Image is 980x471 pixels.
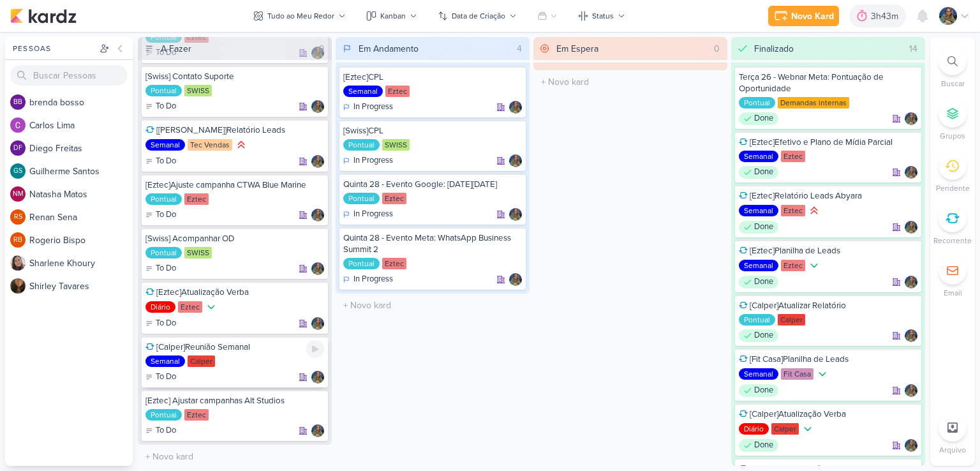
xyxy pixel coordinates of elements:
[343,71,522,83] div: [Eztec]CPL
[29,280,133,293] div: S h i r l e y T a v a r e s
[781,151,805,162] div: Eztec
[235,138,248,151] div: Prioridade Alta
[739,384,778,397] div: Done
[145,355,185,367] div: Semanal
[739,97,775,108] div: Pontual
[10,186,26,202] div: Natasha Matos
[754,439,773,452] p: Done
[905,276,917,288] div: Responsável: Isabella Gutierres
[905,439,917,452] div: Responsável: Isabella Gutierres
[13,237,22,244] p: RB
[29,188,133,201] div: N a t a s h a M a t o s
[13,168,22,175] p: GS
[10,8,77,24] img: kardz.app
[184,193,209,205] div: Eztec
[145,233,324,244] div: [Swiss] Acompanhar OD
[808,259,820,272] div: Prioridade Baixa
[905,276,917,288] img: Isabella Gutierres
[145,71,324,82] div: [Swiss] Contato Suporte
[311,371,324,384] div: Responsável: Isabella Gutierres
[353,154,393,167] p: In Progress
[145,85,182,96] div: Pontual
[709,42,725,56] div: 0
[936,183,970,194] p: Pendente
[739,221,778,234] div: Done
[343,258,380,269] div: Pontual
[178,301,202,313] div: Eztec
[930,47,975,89] li: Ctrl + F
[29,119,133,132] div: C a r l o s L i m a
[10,117,26,133] img: Carlos Lima
[556,42,598,56] div: Em Espera
[905,221,917,234] div: Responsável: Isabella Gutierres
[343,232,522,255] div: Quinta 28 - Evento Meta: WhatsApp Business Summit 2
[871,10,902,23] div: 3h43m
[754,166,773,179] p: Done
[311,155,324,168] div: Responsável: Isabella Gutierres
[791,10,834,23] div: Novo Kard
[905,112,917,125] div: Responsável: Isabella Gutierres
[156,371,176,384] p: To Do
[359,42,419,56] div: Em Andamento
[754,276,773,288] p: Done
[385,86,410,97] div: Eztec
[161,42,191,56] div: A Fazer
[10,65,128,86] input: Buscar Pessoas
[145,179,324,191] div: [Eztec]Ajuste campanha CTWA Blue Marine
[509,101,522,114] div: Responsável: Isabella Gutierres
[778,314,805,325] div: Calper
[145,100,176,113] div: To Do
[905,384,917,397] div: Responsável: Isabella Gutierres
[145,155,176,168] div: To Do
[509,154,522,167] img: Isabella Gutierres
[739,260,778,271] div: Semanal
[145,193,182,205] div: Pontual
[940,130,965,142] p: Grupos
[311,100,324,113] div: Responsável: Isabella Gutierres
[184,409,209,421] div: Eztec
[145,209,176,221] div: To Do
[905,439,917,452] img: Isabella Gutierres
[338,296,527,315] input: + Novo kard
[739,329,778,342] div: Done
[156,424,176,437] p: To Do
[13,99,22,106] p: bb
[739,300,917,311] div: [Calper]Atualizar Relatório
[739,314,775,325] div: Pontual
[10,255,26,271] img: Sharlene Khoury
[145,124,324,136] div: [Tec Vendas]Relatório Leads
[306,340,324,358] div: Ligar relógio
[314,42,329,56] div: 9
[353,273,393,286] p: In Progress
[14,214,22,221] p: RS
[808,204,820,217] div: Prioridade Alta
[343,273,393,286] div: In Progress
[156,209,176,221] p: To Do
[311,209,324,221] img: Isabella Gutierres
[509,101,522,114] img: Isabella Gutierres
[145,247,182,258] div: Pontual
[382,258,406,269] div: Eztec
[29,142,133,155] div: D i e g o F r e i t a s
[343,193,380,204] div: Pontual
[739,190,917,202] div: [Eztec]Relatório Leads Abyara
[739,354,917,365] div: [Fit Casa]Planilha de Leads
[509,208,522,221] img: Isabella Gutierres
[754,112,773,125] p: Done
[145,371,176,384] div: To Do
[905,384,917,397] img: Isabella Gutierres
[353,208,393,221] p: In Progress
[10,278,26,294] img: Shirley Tavares
[905,166,917,179] img: Isabella Gutierres
[739,205,778,216] div: Semanal
[188,355,215,367] div: Calper
[343,139,380,151] div: Pontual
[939,7,957,25] img: Isabella Gutierres
[382,139,410,151] div: SWISS
[145,424,176,437] div: To Do
[343,154,393,167] div: In Progress
[311,424,324,437] div: Responsável: Isabella Gutierres
[739,151,778,162] div: Semanal
[29,165,133,178] div: G u i l h e r m e S a n t o s
[343,125,522,137] div: [Swiss]CPL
